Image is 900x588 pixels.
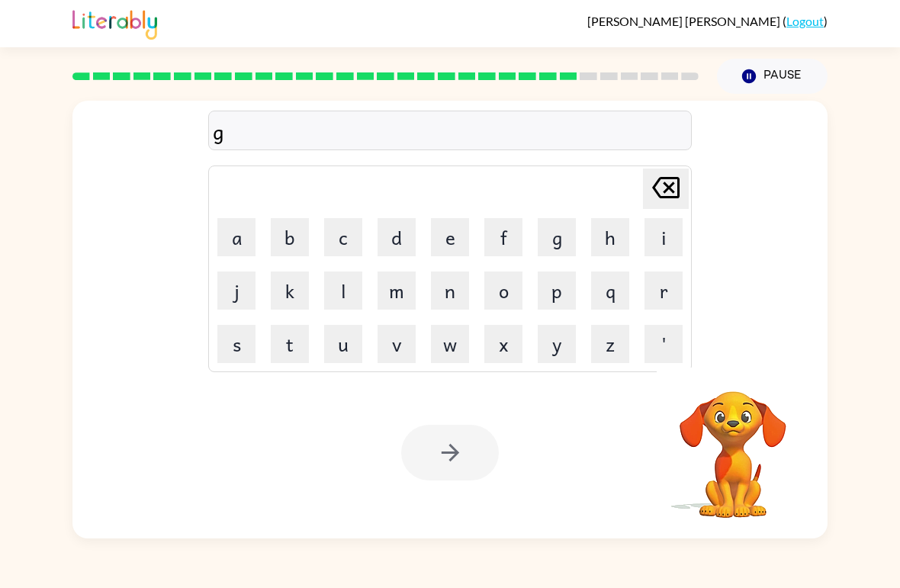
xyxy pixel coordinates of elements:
[591,325,629,363] button: z
[538,325,576,363] button: y
[717,59,828,94] button: Pause
[271,325,309,363] button: t
[644,325,683,363] button: '
[378,325,416,363] button: v
[378,218,416,256] button: d
[644,218,683,256] button: i
[644,272,683,310] button: r
[431,218,469,256] button: e
[217,272,256,310] button: j
[271,218,309,256] button: b
[591,218,629,256] button: h
[591,272,629,310] button: q
[538,218,576,256] button: g
[538,272,576,310] button: p
[213,115,687,147] div: g
[786,14,824,28] a: Logout
[431,272,469,310] button: n
[217,218,256,256] button: a
[484,272,522,310] button: o
[324,218,362,256] button: c
[324,325,362,363] button: u
[484,218,522,256] button: f
[378,272,416,310] button: m
[271,272,309,310] button: k
[431,325,469,363] button: w
[587,14,783,28] span: [PERSON_NAME] [PERSON_NAME]
[587,14,828,28] div: ( )
[72,6,157,40] img: Literably
[484,325,522,363] button: x
[217,325,256,363] button: s
[657,368,809,520] video: Your browser must support playing .mp4 files to use Literably. Please try using another browser.
[324,272,362,310] button: l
